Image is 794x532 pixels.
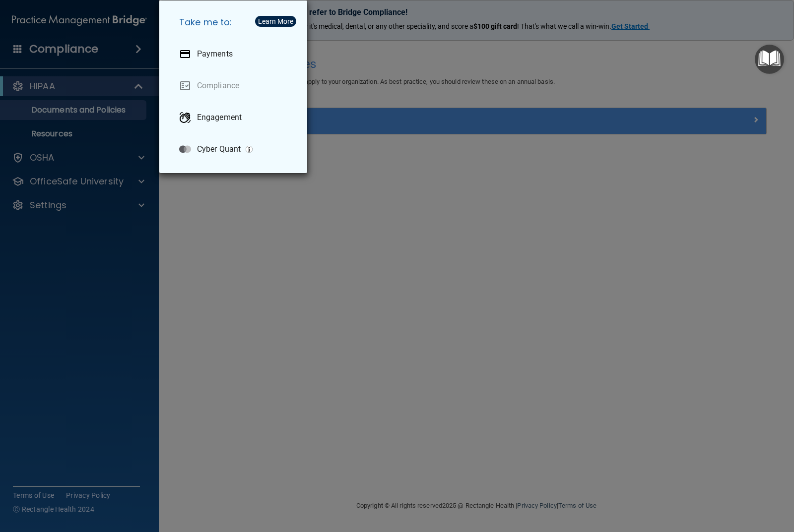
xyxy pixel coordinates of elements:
a: Cyber Quant [171,135,299,163]
button: Open Resource Center [755,45,784,74]
a: Engagement [171,104,299,131]
a: Compliance [171,72,299,100]
div: Learn More [258,18,293,25]
a: Payments [171,40,299,68]
p: Engagement [197,113,242,122]
p: Payments [197,49,233,59]
p: Cyber Quant [197,144,241,154]
h5: Take me to: [171,8,299,36]
button: Learn More [255,16,296,27]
